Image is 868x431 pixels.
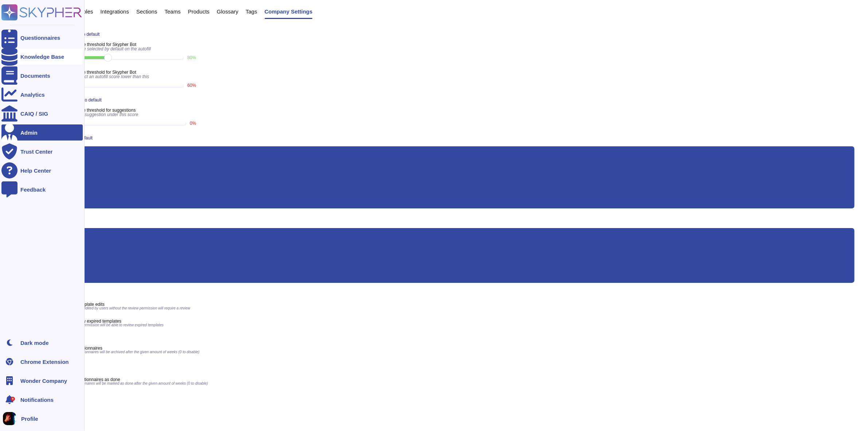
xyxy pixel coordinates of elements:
[1,68,83,84] a: Documents
[32,136,855,140] span: Sources
[1,181,83,197] a: Feedback
[190,121,196,126] label: 0 %
[21,416,38,422] span: Profile
[32,382,855,385] span: Completed and inactive questionnaires will be marked as done after the given amount of weeks (0 t...
[100,9,129,14] span: Integrations
[136,9,157,14] span: Sections
[1,86,83,103] a: Analytics
[20,378,67,384] span: Wonder Company
[1,30,83,46] a: Questionnaires
[71,98,102,102] span: Reset to default
[32,47,196,51] span: This is the score that will be selected by default on the autofill
[3,412,16,425] img: user
[32,108,196,112] span: Set a confidence threshold for suggestions
[1,105,83,122] a: CAIQ / SIG
[32,346,855,350] span: Auto-archive inactive questionnaires
[56,136,93,140] button: Reset to default
[32,32,855,36] span: Automation
[79,9,93,14] span: Roles
[265,9,313,14] span: Company Settings
[11,397,15,401] div: 8
[1,354,83,370] a: Chrome Extension
[187,55,196,60] label: 80 %
[1,411,21,427] button: user
[32,74,196,79] span: Users won't be able to select an autofill score lower than this
[32,336,855,340] span: Questionnaires
[1,124,83,141] a: Admin
[41,323,164,327] span: Users without the review permission will be able to review expired templates
[32,218,855,222] span: Generative AI
[41,307,190,310] span: Every template created or edited by users without the review permission will require a review
[164,9,180,14] span: Teams
[20,130,38,135] div: Admin
[1,162,83,178] a: Help Center
[20,340,49,346] div: Dark mode
[32,377,855,382] span: Auto-mark completed questionnaires as done
[41,319,164,323] span: Allow anyone to review expired templates
[32,112,196,117] span: Users won't be able to see suggestion under this score
[41,302,190,307] span: Require review on template edits
[20,73,50,78] div: Documents
[20,111,48,116] div: CAIQ / SIG
[32,42,196,47] span: Set a confidence threshold for Skypher Bot
[20,168,51,173] div: Help Center
[65,98,102,102] button: Reset to default
[62,136,93,140] span: Reset to default
[1,49,83,65] a: Knowledge Base
[20,149,52,154] div: Trust Center
[20,54,64,59] div: Knowledge Base
[20,35,60,41] div: Questionnaires
[20,397,54,403] span: Notifications
[217,9,238,14] span: Glossary
[20,359,69,365] div: Chrome Extension
[32,292,855,296] span: Templates
[188,9,209,14] span: Products
[32,350,855,354] span: Uncompleted and inactive questionnaires will be archived after the given amount of weeks (0 to di...
[187,83,196,88] label: 60 %
[246,9,257,14] span: Tags
[20,92,45,97] div: Analytics
[1,143,83,159] a: Trust Center
[32,70,196,74] span: Set a confidence threshold for Skypher Bot
[32,98,855,102] span: Suggestions
[20,187,46,192] div: Feedback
